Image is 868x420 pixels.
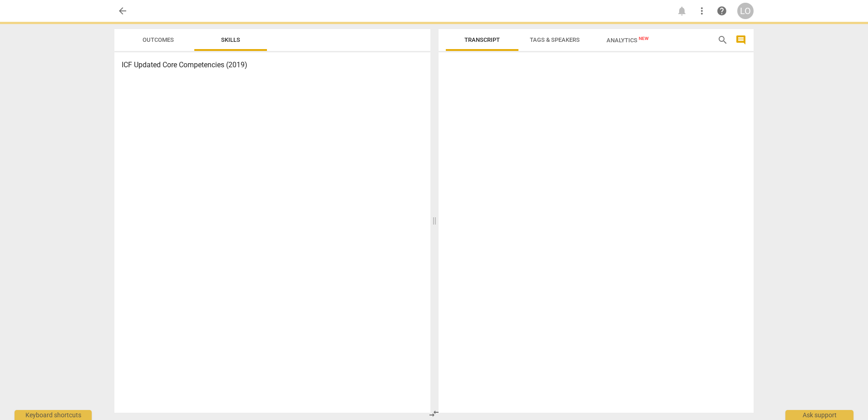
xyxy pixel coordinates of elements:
h3: ICF Updated Core Competencies (2019) [122,60,423,70]
span: search [717,35,728,45]
span: comment [735,35,746,45]
span: Skills [221,36,240,43]
span: more_vert [696,5,707,16]
span: help [716,5,727,16]
span: Outcomes [143,36,174,43]
span: Analytics [607,37,649,44]
span: New [639,36,649,41]
span: arrow_back [117,5,128,16]
a: Help [714,3,730,19]
button: LO [737,3,754,19]
div: Ask support [785,410,853,420]
button: Show/Hide comments [734,33,748,47]
span: compare_arrows [429,408,439,419]
div: Keyboard shortcuts [15,410,92,420]
span: Transcript [464,36,500,43]
span: Tags & Speakers [530,36,580,43]
button: Search [715,33,730,47]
